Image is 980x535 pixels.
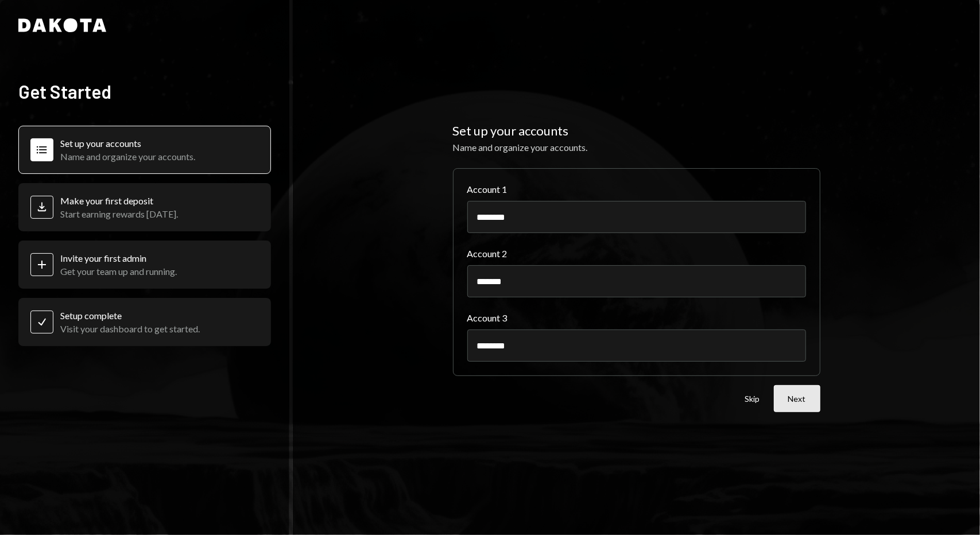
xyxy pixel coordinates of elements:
div: Set up your accounts [60,138,195,149]
div: Make your first deposit [60,195,178,206]
button: Next [774,385,820,412]
label: Account 2 [467,247,806,261]
div: Get your team up and running. [60,266,177,277]
div: Invite your first admin [60,253,177,263]
div: Name and organize your accounts. [60,151,195,162]
label: Account 1 [467,183,806,196]
button: Skip [745,394,760,405]
div: Start earning rewards [DATE]. [60,208,178,219]
h2: Get Started [18,80,271,103]
div: Name and organize your accounts. [453,141,820,154]
div: Setup complete [60,310,200,321]
div: Visit your dashboard to get started. [60,323,200,334]
h2: Set up your accounts [453,123,820,139]
label: Account 3 [467,311,806,325]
